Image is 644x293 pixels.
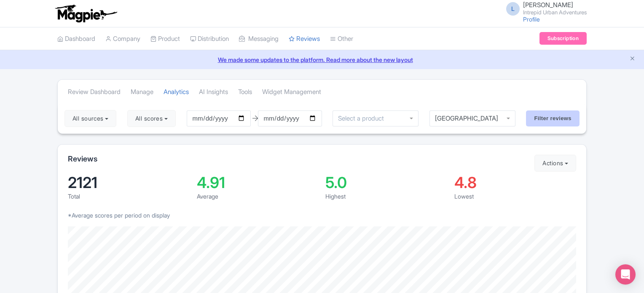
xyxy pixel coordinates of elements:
a: Distribution [190,27,229,51]
a: Product [150,27,180,51]
a: Messaging [239,27,279,51]
h2: Reviews [68,155,97,163]
a: Manage [131,81,153,104]
button: All scores [127,110,176,127]
a: AI Insights [199,81,228,104]
img: logo-ab69f6fb50320c5b225c76a69d11143b.png [53,4,118,23]
a: Profile [523,16,540,23]
a: Other [330,27,353,51]
div: [GEOGRAPHIC_DATA] [435,115,510,122]
a: Tools [238,81,252,104]
a: L [PERSON_NAME] Intrepid Urban Adventures [501,2,587,15]
button: All sources [64,110,116,127]
div: 4.91 [197,175,319,190]
input: Filter reviews [526,110,580,126]
a: Dashboard [57,27,95,51]
p: *Average scores per period on display [68,211,576,220]
div: 2121 [68,175,190,190]
div: 4.8 [454,175,577,190]
div: Highest [325,192,448,201]
a: Analytics [164,81,189,104]
button: Close announcement [629,54,636,64]
div: Open Intercom Messenger [615,264,636,285]
a: Review Dashboard [68,81,121,104]
div: Average [197,192,319,201]
a: Company [105,27,140,51]
input: Select a product [338,115,389,122]
a: We made some updates to the platform. Read more about the new layout [5,55,639,64]
small: Intrepid Urban Adventures [523,10,587,15]
div: 5.0 [325,175,448,190]
a: Subscription [539,32,587,45]
span: L [506,2,520,16]
button: Actions [534,155,576,172]
div: Lowest [454,192,577,201]
span: [PERSON_NAME] [523,1,573,9]
a: Reviews [289,27,320,51]
a: Widget Management [262,81,321,104]
div: Total [68,192,190,201]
